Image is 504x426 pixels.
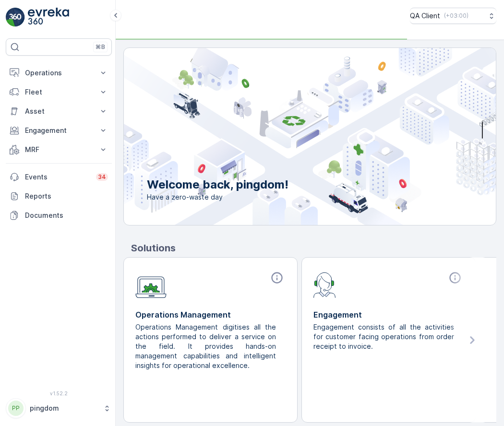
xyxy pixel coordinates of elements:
button: PPpingdom [6,398,112,418]
p: Operations Management digitises all the actions performed to deliver a service on the field. It p... [135,322,278,370]
img: logo [6,8,25,27]
img: logo_light-DOdMpM7g.png [28,8,69,27]
img: city illustration [81,48,496,225]
img: module-icon [313,271,336,298]
button: MRF [6,140,112,159]
p: Operations Management [135,309,286,320]
p: Engagement [25,126,93,135]
p: 34 [98,173,106,181]
img: module-icon [135,271,167,298]
p: Engagement consists of all the activities for customer facing operations from order receipt to in... [313,322,456,351]
a: Events34 [6,167,112,187]
p: Solutions [131,241,496,255]
p: MRF [25,145,93,154]
a: Reports [6,187,112,206]
button: QA Client(+03:00) [410,8,496,24]
p: Documents [25,211,108,220]
p: Welcome back, pingdom! [147,177,288,192]
button: Operations [6,63,112,83]
p: ⌘B [96,43,105,51]
p: Asset [25,106,93,116]
p: Engagement [313,309,464,320]
button: Fleet [6,83,112,102]
span: v 1.52.2 [6,390,112,396]
button: Asset [6,102,112,121]
p: Events [25,172,90,182]
p: pingdom [30,403,98,413]
p: Reports [25,191,108,201]
p: Fleet [25,87,93,97]
p: ( +03:00 ) [444,12,468,20]
div: PP [8,401,24,416]
span: Have a zero-waste day [147,192,288,202]
button: Engagement [6,121,112,140]
p: QA Client [410,11,440,21]
a: Documents [6,206,112,225]
p: Operations [25,68,93,78]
